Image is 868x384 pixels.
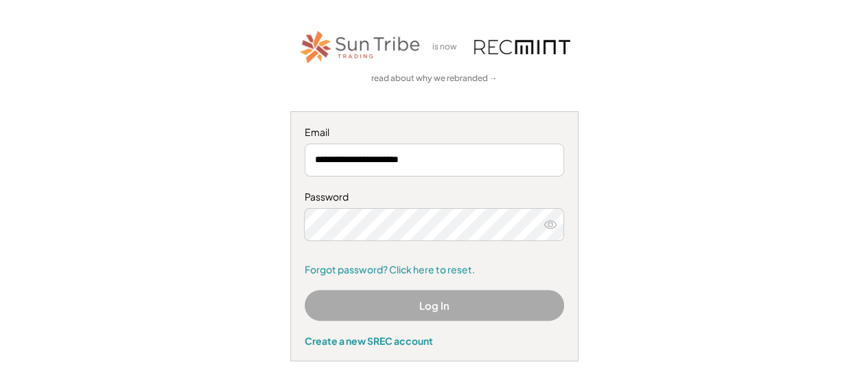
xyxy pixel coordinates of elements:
div: Email [305,126,564,139]
a: Forgot password? Click here to reset. [305,263,564,277]
img: recmint-logotype%403x.png [474,40,570,54]
a: read about why we rebranded → [371,73,497,84]
button: Log In [305,290,564,321]
div: Create a new SREC account [305,335,564,347]
div: is now [429,41,467,53]
div: Password [305,190,564,204]
img: STT_Horizontal_Logo%2B-%2BColor.png [298,28,422,66]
